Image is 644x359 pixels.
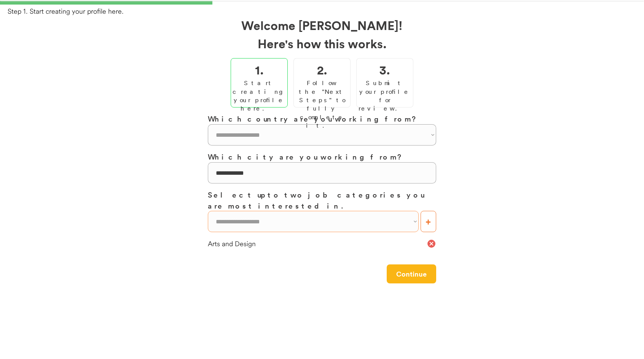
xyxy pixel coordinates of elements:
div: 33% [2,1,642,5]
div: Submit your profile for review. [359,79,411,113]
div: Arts and Design [208,239,427,248]
div: Follow the "Next Steps" to fully complete it. [296,79,348,130]
h2: Welcome [PERSON_NAME]! Here's how this works. [208,16,436,52]
h3: Which city are you working from? [208,151,436,162]
h3: Which country are you working from? [208,113,436,124]
div: Step 1. Start creating your profile here. [8,6,644,16]
h2: 2. [317,60,327,79]
button: + [421,211,436,232]
div: Start creating your profile here. [233,79,286,113]
h2: 1. [255,60,264,79]
h3: Select up to two job categories you are most interested in. [208,189,436,211]
button: cancel [427,239,436,248]
button: Continue [387,264,436,283]
h2: 3. [379,60,390,79]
